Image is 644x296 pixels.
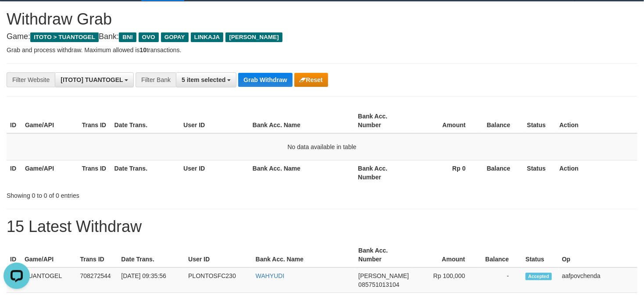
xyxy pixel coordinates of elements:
th: Action [556,160,637,185]
th: Date Trans. [111,160,180,185]
td: PLONTOSFC230 [185,267,252,293]
th: Balance [478,243,522,267]
strong: 10 [140,46,147,53]
a: WAHYUDI [256,272,285,279]
th: Bank Acc. Number [354,160,411,185]
span: [PERSON_NAME] [225,32,282,42]
th: Rp 0 [411,160,479,185]
button: 5 item selected [176,72,236,87]
th: Bank Acc. Name [249,108,354,133]
th: User ID [185,243,252,267]
th: Trans ID [77,243,118,267]
th: Bank Acc. Number [355,243,412,267]
button: Reset [294,73,328,87]
th: ID [7,243,21,267]
h4: Game: Bank: [7,32,637,41]
th: ID [7,108,21,133]
th: Game/API [21,243,77,267]
th: Game/API [21,160,79,185]
p: Grab and process withdraw. Maximum allowed is transactions. [7,46,637,54]
h1: Withdraw Grab [7,11,637,28]
th: Trans ID [79,108,111,133]
th: Bank Acc. Name [252,243,355,267]
button: [ITOTO] TUANTOGEL [55,72,134,87]
td: - [478,267,522,293]
th: User ID [180,108,249,133]
th: Amount [412,243,478,267]
div: Showing 0 to 0 of 0 entries [7,188,262,200]
span: ITOTO > TUANTOGEL [30,32,99,42]
th: Date Trans. [118,243,185,267]
button: Open LiveChat chat widget [4,4,30,30]
th: Status [523,108,556,133]
td: Rp 100,000 [412,267,478,293]
span: GOPAY [161,32,189,42]
th: Game/API [21,108,79,133]
td: No data available in table [7,133,637,160]
div: Filter Bank [136,72,176,87]
td: [DATE] 09:35:56 [118,267,185,293]
div: Filter Website [7,72,55,87]
span: LINKAJA [191,32,224,42]
th: Amount [411,108,479,133]
th: Balance [479,108,524,133]
th: Trans ID [79,160,111,185]
span: Copy 085751013104 to clipboard [358,281,399,288]
th: ID [7,160,21,185]
h1: 15 Latest Withdraw [7,218,637,235]
th: Status [522,243,558,267]
span: BNI [119,32,136,42]
span: [ITOTO] TUANTOGEL [61,76,123,83]
th: Bank Acc. Number [354,108,411,133]
th: User ID [180,160,249,185]
button: Grab Withdraw [238,73,292,87]
td: 708272544 [77,267,118,293]
th: Status [523,160,556,185]
td: TUANTOGEL [21,267,77,293]
span: [PERSON_NAME] [358,272,409,279]
th: Bank Acc. Name [249,160,354,185]
span: 5 item selected [182,76,225,83]
td: aafpovchenda [558,267,637,293]
th: Date Trans. [111,108,180,133]
th: Action [556,108,637,133]
span: OVO [139,32,159,42]
th: Balance [479,160,524,185]
span: Accepted [526,273,552,280]
th: Op [558,243,637,267]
